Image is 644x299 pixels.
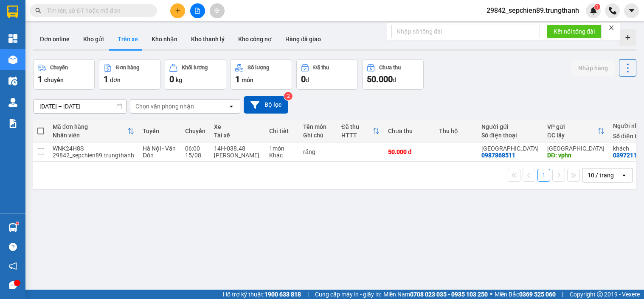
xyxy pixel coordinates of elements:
img: warehouse-icon [8,98,17,107]
span: 0 [169,74,174,84]
span: notification [9,262,17,270]
div: 06:00 [185,145,205,152]
div: Đơn hàng [116,65,139,71]
div: Chọn văn phòng nhận [135,102,194,111]
button: Đơn hàng1đơn [99,59,160,90]
span: aim [214,8,220,14]
button: Chưa thu50.000đ [362,59,424,90]
div: Chuyến [185,128,205,134]
input: Select a date range. [34,100,126,113]
div: WNK24H8S [53,145,134,152]
span: kg [176,77,182,83]
div: Chi tiết [269,128,295,134]
div: ĐC lấy [547,132,598,139]
div: Đã thu [313,65,329,71]
button: Kho công nợ [231,29,278,49]
span: đơn [110,77,121,83]
div: Tuyến [143,128,177,134]
img: dashboard-icon [8,34,17,43]
img: logo-vxr [7,6,18,18]
div: Thu hộ [439,128,473,134]
span: 1 [38,74,42,84]
img: icon-new-feature [590,7,597,14]
div: Số điện thoại [481,132,539,139]
div: 15/08 [185,152,205,159]
strong: 1900 633 818 [264,291,301,298]
img: warehouse-icon [8,55,17,64]
button: Số lượng1món [231,59,292,90]
div: Chuyến [50,65,68,71]
span: 1 [235,74,240,84]
button: file-add [190,3,205,18]
div: Khối lượng [182,65,208,71]
span: 0 [301,74,306,84]
img: phone-icon [609,7,616,14]
div: Đã thu [341,123,373,130]
div: Số lượng [247,65,269,71]
div: Tạo kho hàng mới [619,29,636,46]
div: [PERSON_NAME] [214,152,261,159]
span: món [242,77,253,83]
span: Cung cấp máy in - giấy in: [315,290,381,299]
div: Ghi chú [303,132,333,139]
strong: 0369 525 060 [519,291,556,298]
svg: open [621,172,627,179]
button: Chuyến1chuyến [33,59,95,90]
div: Tên món [303,123,333,130]
button: Đơn online [33,29,76,49]
span: copyright [597,291,603,297]
div: VP gửi [547,123,598,130]
div: DĐ: vphn [547,152,605,159]
button: Kho gửi [76,29,111,49]
div: 0987868511 [481,152,515,159]
span: Miền Bắc [495,290,556,299]
div: Nhân viên [53,132,127,139]
button: Bộ lọc [244,96,288,114]
span: close [608,25,614,31]
button: Kho nhận [145,29,184,49]
span: Kết nối tổng đài [554,27,595,36]
div: [GEOGRAPHIC_DATA] [547,145,605,152]
div: 50.000 đ [388,148,430,155]
div: răng [303,148,333,155]
button: 1 [537,169,550,182]
div: 1 món [269,145,295,152]
img: warehouse-icon [8,223,17,232]
div: Chưa thu [388,128,430,134]
sup: 1 [594,4,600,10]
th: Toggle SortBy [543,120,609,142]
div: 10 / trang [588,171,614,179]
sup: 1 [16,222,19,225]
div: Bắc Kinh [481,145,539,152]
span: đ [306,77,309,83]
span: Hỗ trợ kỹ thuật: [223,290,301,299]
button: Khối lượng0kg [165,59,226,90]
div: Xe [214,123,261,130]
button: Trên xe [111,29,145,49]
span: 1 [596,4,599,10]
button: Kho thanh lý [184,29,231,49]
span: đ [393,77,396,83]
sup: 2 [284,92,292,100]
input: Nhập số tổng đài [391,25,540,38]
button: Kết nối tổng đài [547,25,602,38]
span: search [35,8,41,14]
button: Đã thu0đ [296,59,358,90]
span: question-circle [9,243,17,251]
button: Nhập hàng [571,60,615,76]
span: caret-down [628,7,636,14]
span: 1 [104,74,108,84]
span: 50.000 [367,74,393,84]
div: Tài xế [214,132,261,139]
img: warehouse-icon [8,77,17,85]
div: Người gửi [481,123,539,130]
span: chuyến [44,77,64,83]
span: file-add [194,8,200,14]
div: 29842_sepchien89.trungthanh [53,152,134,159]
button: aim [210,3,225,18]
div: 14H-038.48 [214,145,261,152]
div: HTTT [341,132,373,139]
button: plus [170,3,185,18]
span: | [562,290,563,299]
strong: 0708 023 035 - 0935 103 250 [410,291,488,298]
